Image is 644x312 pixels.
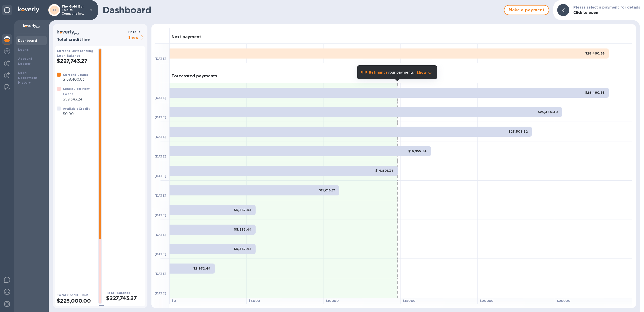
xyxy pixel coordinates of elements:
[154,272,166,276] b: [DATE]
[57,298,94,304] h2: $225,000.00
[172,74,217,79] h3: Forecasted payments
[154,135,166,139] b: [DATE]
[369,70,415,75] p: your payments.
[557,299,570,303] b: $ 25000
[154,252,166,256] b: [DATE]
[154,291,166,295] b: [DATE]
[2,5,12,15] div: Unpin categories
[18,71,38,85] b: Loan Repayment History
[57,293,89,297] b: Total Credit Limit
[417,70,433,75] button: Show
[480,299,493,303] b: $ 20000
[106,295,143,301] h2: $227,743.27
[62,5,87,15] p: The Gold Bar Spirits Company Inc.
[53,8,56,12] b: TI
[375,169,394,173] b: $14,801.34
[154,174,166,178] b: [DATE]
[573,5,640,9] b: Please select a payment for details
[249,299,260,303] b: $ 5000
[106,291,130,295] b: Total Balance
[57,49,94,58] b: Current Outstanding Loan Balance
[154,57,166,61] b: [DATE]
[234,228,252,231] b: $5,582.44
[63,97,94,102] p: $59,343.24
[63,107,90,111] b: Available Credit
[508,130,528,133] b: $23,508.52
[538,110,558,114] b: $25,454.40
[172,299,176,303] b: $ 0
[154,213,166,217] b: [DATE]
[573,11,598,15] b: Click to open
[326,299,339,303] b: $ 10000
[4,48,10,54] img: Foreign exchange
[154,233,166,237] b: [DATE]
[234,247,252,251] b: $5,582.44
[504,5,549,15] button: Make a payment
[319,188,335,192] b: $11,018.71
[234,208,252,212] b: $5,582.44
[193,267,211,270] b: $2,932.44
[63,73,88,77] b: Current Loans
[128,35,145,41] p: Show
[57,37,126,42] h3: Total credit line
[103,5,501,15] h1: Dashboard
[63,111,90,117] p: $0.00
[417,70,427,75] p: Show
[18,39,37,42] b: Dashboard
[154,115,166,119] b: [DATE]
[18,57,32,66] b: Account Ledger
[63,77,88,82] p: $168,400.03
[508,7,545,13] span: Make a payment
[18,7,39,13] img: Logo
[154,194,166,197] b: [DATE]
[585,91,605,94] b: $28,490.68
[408,149,427,153] b: $16,955.94
[18,48,29,51] b: Loans
[154,96,166,100] b: [DATE]
[57,58,94,64] h2: $227,743.27
[63,87,90,96] b: Scheduled New Loans
[369,70,388,74] b: Refinance
[172,35,201,39] h3: Next payment
[585,51,605,55] b: $28,490.68
[128,30,141,34] b: Details
[403,299,415,303] b: $ 15000
[154,154,166,158] b: [DATE]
